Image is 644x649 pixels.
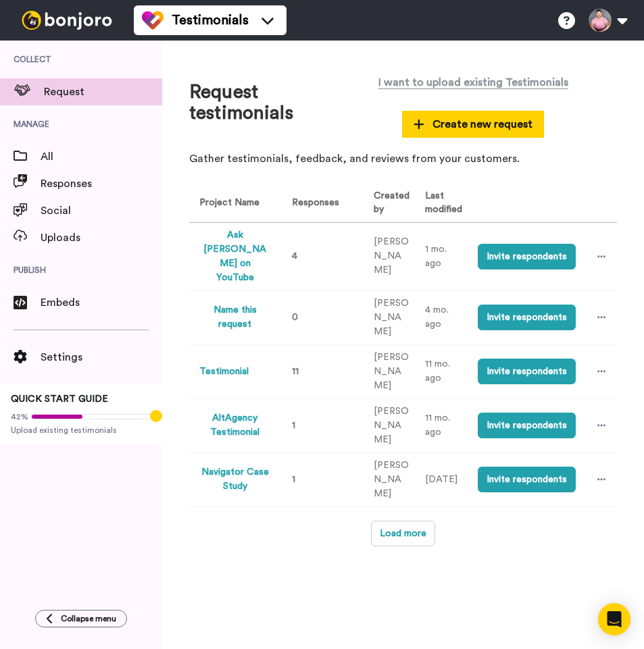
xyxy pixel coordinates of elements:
[35,610,127,627] button: Collapse menu
[478,359,576,384] button: Invite respondents
[199,411,271,440] button: AltAgency Testimonial
[364,398,415,452] td: [PERSON_NAME]
[364,344,415,398] td: [PERSON_NAME]
[41,294,162,311] span: Embeds
[199,228,271,285] button: Ask [PERSON_NAME] on YouTube
[292,313,298,322] span: 0
[478,413,576,438] button: Invite respondents
[199,465,271,494] button: Navigator Case Study
[415,452,468,507] td: [DATE]
[415,184,468,222] th: Last modified
[199,303,271,332] button: Name this request
[364,290,415,344] td: [PERSON_NAME]
[364,452,415,507] td: [PERSON_NAME]
[11,411,28,422] span: 42%
[150,410,162,422] div: Tooltip anchor
[11,425,151,436] span: Upload existing testimonials
[189,151,617,167] p: Gather testimonials, feedback, and reviews from your customers.
[364,222,415,290] td: [PERSON_NAME]
[16,11,118,30] img: bj-logo-header-white.svg
[415,398,468,452] td: 11 mo. ago
[478,467,576,492] button: Invite respondents
[189,82,329,124] h1: Request testimonials
[44,84,162,100] span: Request
[41,149,162,165] span: All
[199,365,249,379] button: Testimonial
[368,68,578,97] button: I want to upload existing Testimonials
[292,421,295,430] span: 1
[415,344,468,398] td: 11 mo. ago
[11,394,108,404] span: QUICK START GUIDE
[142,9,164,31] img: tm-color.svg
[287,198,339,207] span: Responses
[598,603,630,635] div: Open Intercom Messenger
[478,305,576,330] button: Invite respondents
[41,349,162,365] span: Settings
[41,203,162,219] span: Social
[364,184,415,222] th: Created by
[371,521,435,546] button: Load more
[189,184,276,222] th: Project Name
[402,111,544,138] button: Create new request
[415,290,468,344] td: 4 mo. ago
[61,613,116,624] span: Collapse menu
[414,116,532,132] span: Create new request
[172,11,249,30] span: Testimonials
[478,244,576,269] button: Invite respondents
[41,176,162,192] span: Responses
[41,230,162,246] span: Uploads
[292,367,299,376] span: 11
[415,222,468,290] td: 1 mo. ago
[378,74,568,90] span: I want to upload existing Testimonials
[292,475,295,484] span: 1
[292,251,297,261] span: 4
